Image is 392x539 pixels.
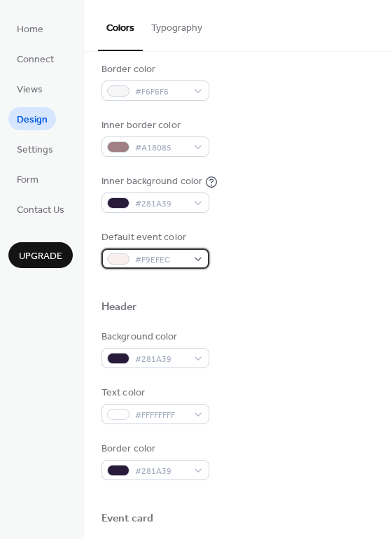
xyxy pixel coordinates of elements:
[17,173,38,188] span: Form
[135,408,187,423] span: #FFFFFFFF
[101,442,206,456] div: Border color
[8,107,56,130] a: Design
[135,253,187,267] span: #F9EFEC
[101,174,202,189] div: Inner background color
[135,85,187,99] span: #F6F6F6
[8,242,73,268] button: Upgrade
[101,62,206,77] div: Border color
[8,77,51,100] a: Views
[101,118,206,133] div: Inner border color
[101,386,206,400] div: Text color
[8,137,62,160] a: Settings
[135,197,187,211] span: #281A39
[17,22,43,37] span: Home
[17,203,64,218] span: Contact Us
[19,249,62,264] span: Upgrade
[101,330,206,344] div: Background color
[8,197,73,220] a: Contact Us
[8,17,52,40] a: Home
[101,230,206,245] div: Default event color
[17,52,54,67] span: Connect
[135,141,187,155] span: #A18085
[17,113,48,127] span: Design
[135,352,187,367] span: #281A39
[17,83,43,97] span: Views
[135,464,187,479] span: #281A39
[8,167,47,190] a: Form
[17,143,53,157] span: Settings
[101,512,153,526] div: Event card
[8,47,62,70] a: Connect
[101,300,137,315] div: Header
